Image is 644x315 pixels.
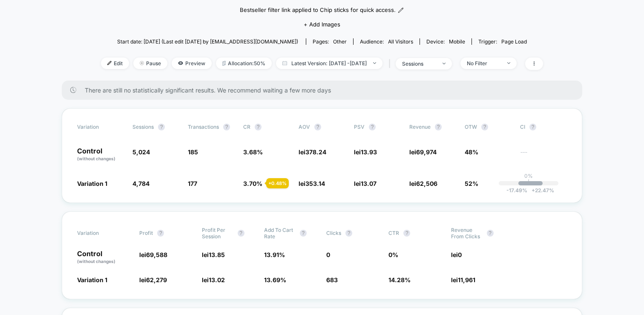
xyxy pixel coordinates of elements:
img: rebalance [222,61,226,66]
span: lei [202,251,225,258]
span: 5,024 [132,148,150,156]
div: No Filter [467,60,501,66]
img: end [443,63,446,64]
span: Profit [139,230,153,236]
span: 3.68 % [243,148,263,156]
img: end [140,61,144,65]
span: 13.91 % [264,251,285,258]
span: (without changes) [77,156,115,161]
div: + 0.48 % [266,178,289,188]
span: 177 [188,180,197,187]
span: Revenue From Clicks [451,227,483,240]
span: -17.49 % [506,187,527,194]
button: ? [403,230,410,237]
span: Device: [420,38,471,45]
span: PSV [354,124,365,130]
span: Variation 1 [77,180,107,187]
span: lei [299,148,326,156]
span: lei [139,276,167,283]
p: Control [77,250,131,265]
span: 62,506 [416,180,437,187]
span: other [333,38,347,45]
span: Revenue [409,124,431,130]
span: 11,961 [458,276,475,283]
span: lei [354,148,377,156]
span: 22.47 % [527,187,554,194]
button: ? [255,124,262,130]
div: Trigger: [478,38,527,45]
span: 13.69 % [264,276,286,283]
span: 13.85 [209,251,225,258]
button: ? [435,124,442,130]
span: Variation [77,227,124,240]
span: 69,588 [146,251,167,258]
span: lei [451,251,462,258]
span: Transactions [188,124,219,130]
span: Clicks [326,230,341,236]
span: 13.02 [209,276,225,283]
button: ? [529,124,536,130]
span: 13.93 [361,148,377,156]
span: 62,279 [146,276,167,283]
img: end [373,62,376,64]
div: Pages: [313,38,347,45]
span: + Add Images [304,21,340,28]
span: There are still no statistically significant results. We recommend waiting a few more days [85,87,565,94]
span: 0 [326,251,330,258]
span: Pause [133,58,167,69]
span: 69,974 [416,148,437,156]
span: Page Load [501,38,527,45]
p: 0% [524,173,533,179]
button: ? [157,230,164,237]
span: CR [243,124,250,130]
span: 14.28 % [388,276,411,283]
span: 48% [465,148,478,156]
span: 0 [458,251,462,258]
img: calendar [282,61,287,65]
p: | [528,179,529,185]
button: ? [369,124,376,130]
span: Edit [101,58,129,69]
span: Latest Version: [DATE] - [DATE] [276,58,382,69]
div: Audience: [360,38,413,45]
span: (without changes) [77,259,115,264]
span: Add To Cart Rate [264,227,296,240]
button: ? [487,230,494,237]
button: ? [345,230,352,237]
span: lei [409,148,437,156]
span: lei [139,251,167,258]
span: 4,784 [132,180,149,187]
span: --- [520,150,567,162]
span: 3.70 % [243,180,262,187]
span: OTW [465,124,512,130]
span: Profit Per Session [202,227,233,240]
span: Variation [77,124,124,130]
span: lei [202,276,225,283]
button: ? [300,230,307,237]
span: lei [451,276,475,283]
span: Sessions [132,124,154,130]
span: Start date: [DATE] (Last edit [DATE] by [EMAIL_ADDRESS][DOMAIN_NAME]) [117,38,298,45]
span: 52% [465,180,478,187]
button: ? [223,124,230,130]
span: 13.07 [361,180,377,187]
div: sessions [402,61,436,67]
button: ? [481,124,488,130]
span: | [387,58,396,70]
span: CTR [388,230,399,236]
span: mobile [449,38,465,45]
span: 0 % [388,251,398,258]
span: + [532,187,535,194]
img: edit [107,61,112,65]
p: Control [77,147,124,162]
span: Bestseller filter link applied to Chip sticks for quick access. [240,6,396,14]
span: 683 [326,276,338,283]
span: 185 [188,148,198,156]
span: lei [299,180,325,187]
span: Allocation: 50% [216,58,272,69]
button: ? [158,124,165,130]
button: ? [238,230,244,237]
span: 353.14 [305,180,325,187]
span: Variation 1 [77,276,107,283]
img: end [507,62,510,64]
